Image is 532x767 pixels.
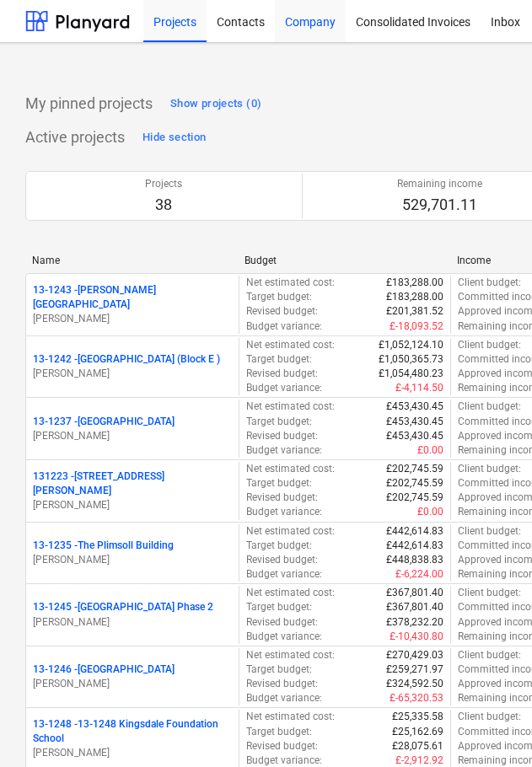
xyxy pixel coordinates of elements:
div: Name [32,255,231,266]
p: £183,288.00 [386,290,443,304]
p: £-4,114.50 [395,381,443,395]
p: Budget variance : [246,443,322,458]
p: [PERSON_NAME] [33,553,232,567]
p: Net estimated cost : [246,462,335,476]
div: Budget [245,255,443,266]
p: Revised budget : [246,304,318,319]
p: £25,335.58 [392,710,443,724]
p: 13-1245 - [GEOGRAPHIC_DATA] Phase 2 [33,600,213,614]
p: Remaining income [397,177,482,191]
p: £-18,093.52 [390,319,443,334]
p: £270,429.03 [386,648,443,662]
div: 13-1243 -[PERSON_NAME][GEOGRAPHIC_DATA][PERSON_NAME] [33,283,232,326]
p: Net estimated cost : [246,586,335,600]
p: 38 [145,195,182,215]
p: 13-1246 - [GEOGRAPHIC_DATA] [33,662,175,677]
p: £324,592.50 [386,677,443,691]
p: Client budget : [458,276,521,290]
div: 13-1235 -The Plimsoll Building[PERSON_NAME] [33,539,232,567]
p: [PERSON_NAME] [33,498,232,512]
p: Revised budget : [246,367,318,381]
p: £0.00 [417,443,443,458]
p: Budget variance : [246,691,322,705]
p: Revised budget : [246,553,318,567]
p: £201,381.52 [386,304,443,319]
p: 13-1243 - [PERSON_NAME][GEOGRAPHIC_DATA] [33,283,232,312]
p: [PERSON_NAME] [33,615,232,630]
p: £183,288.00 [386,276,443,290]
div: 13-1248 -13-1248 Kingsdale Foundation School[PERSON_NAME] [33,717,232,760]
p: £1,054,480.23 [379,367,443,381]
p: Client budget : [458,462,521,476]
p: £453,430.45 [386,429,443,443]
p: 529,701.11 [397,195,482,215]
p: £-65,320.53 [390,691,443,705]
p: Client budget : [458,338,521,352]
p: Target budget : [246,600,312,614]
p: [PERSON_NAME] [33,677,232,691]
p: Target budget : [246,662,312,677]
p: Client budget : [458,648,521,662]
p: Client budget : [458,400,521,414]
p: Client budget : [458,524,521,539]
div: 13-1242 -[GEOGRAPHIC_DATA] (Block E )[PERSON_NAME] [33,352,232,381]
div: 13-1237 -[GEOGRAPHIC_DATA][PERSON_NAME] [33,415,232,443]
p: Net estimated cost : [246,338,335,352]
p: [PERSON_NAME] [33,367,232,381]
button: Hide section [138,124,210,151]
div: Show projects (0) [170,94,261,114]
p: Budget variance : [246,505,322,519]
p: £202,745.59 [386,476,443,491]
p: £453,430.45 [386,415,443,429]
p: 13-1235 - The Plimsoll Building [33,539,174,553]
p: 131223 - [STREET_ADDRESS][PERSON_NAME] [33,469,232,498]
p: £1,050,365.73 [379,352,443,367]
div: 13-1245 -[GEOGRAPHIC_DATA] Phase 2[PERSON_NAME] [33,600,232,629]
p: £448,838.83 [386,553,443,567]
p: £367,801.40 [386,586,443,600]
p: 13-1242 - [GEOGRAPHIC_DATA] (Block E ) [33,352,220,367]
p: Net estimated cost : [246,400,335,414]
p: £25,162.69 [392,725,443,739]
p: Net estimated cost : [246,524,335,539]
p: Revised budget : [246,677,318,691]
p: Budget variance : [246,381,322,395]
iframe: Chat Widget [448,686,532,767]
p: £259,271.97 [386,662,443,677]
p: £367,801.40 [386,600,443,614]
p: Revised budget : [246,615,318,630]
p: Budget variance : [246,319,322,334]
p: Target budget : [246,725,312,739]
p: £-6,224.00 [395,567,443,582]
p: 13-1248 - 13-1248 Kingsdale Foundation School [33,717,232,746]
p: Revised budget : [246,491,318,505]
p: £442,614.83 [386,539,443,553]
p: [PERSON_NAME] [33,429,232,443]
p: £202,745.59 [386,491,443,505]
p: Target budget : [246,290,312,304]
p: Budget variance : [246,567,322,582]
p: £1,052,124.10 [379,338,443,352]
div: 131223 -[STREET_ADDRESS][PERSON_NAME][PERSON_NAME] [33,469,232,512]
p: [PERSON_NAME] [33,312,232,326]
p: Net estimated cost : [246,710,335,724]
p: Target budget : [246,352,312,367]
p: Client budget : [458,586,521,600]
p: Revised budget : [246,739,318,754]
div: 13-1246 -[GEOGRAPHIC_DATA][PERSON_NAME] [33,662,232,691]
p: 13-1237 - [GEOGRAPHIC_DATA] [33,415,175,429]
p: Projects [145,177,182,191]
p: My pinned projects [25,94,153,114]
p: £378,232.20 [386,615,443,630]
div: Hide section [142,128,206,147]
p: Net estimated cost : [246,276,335,290]
p: Target budget : [246,476,312,491]
p: [PERSON_NAME] [33,746,232,760]
p: Budget variance : [246,630,322,644]
p: £28,075.61 [392,739,443,754]
p: Revised budget : [246,429,318,443]
p: £0.00 [417,505,443,519]
button: Show projects (0) [166,90,266,117]
p: £442,614.83 [386,524,443,539]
